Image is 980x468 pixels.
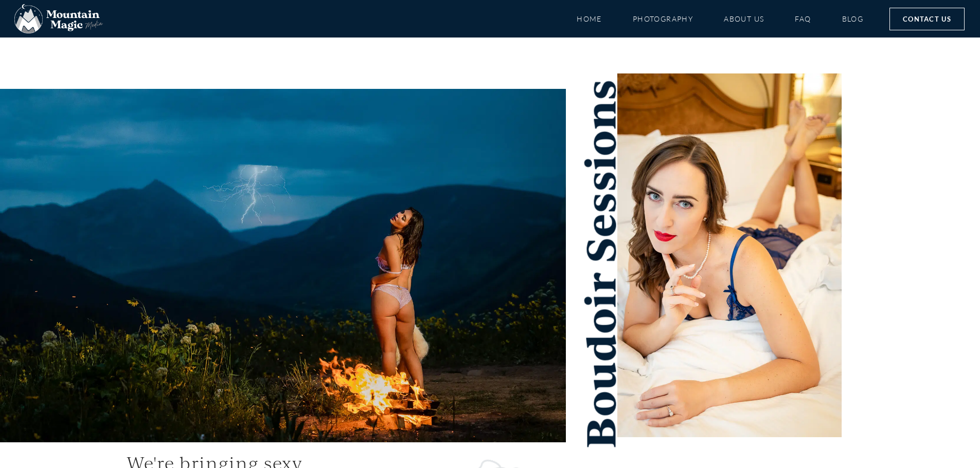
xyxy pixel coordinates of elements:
[617,73,842,437] img: sensual sexy romantic boudoir session Crested Butte photographer Gunnison photographers Colorado ...
[795,10,811,28] a: FAQ
[903,13,951,25] span: Contact Us
[14,4,103,34] img: Mountain Magic Media photography logo Crested Butte Photographer
[889,8,965,30] a: Contact Us
[577,10,602,28] a: Home
[724,10,764,28] a: About Us
[633,10,693,28] a: Photography
[842,10,864,28] a: Blog
[577,10,864,28] nav: Menu
[577,79,623,448] h2: Boudoir Sessions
